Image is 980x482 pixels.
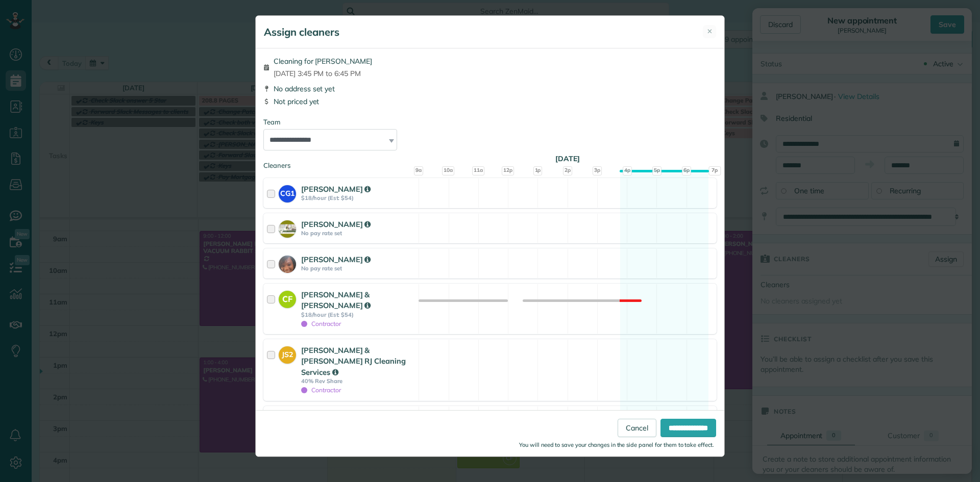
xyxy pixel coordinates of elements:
a: Cancel [618,419,656,437]
div: Not priced yet [263,96,717,107]
strong: $18/hour (Est: $54) [301,194,415,201]
strong: [PERSON_NAME] & [PERSON_NAME] RJ Cleaning Services [301,345,406,377]
span: Contractor [301,386,341,394]
strong: JS2 [279,346,296,360]
strong: $18/hour (Est: $54) [301,311,415,318]
div: Team [263,117,717,127]
strong: [PERSON_NAME] [301,255,371,264]
strong: 40% Rev Share [301,377,415,385]
strong: [PERSON_NAME] [301,219,371,229]
span: Cleaning for [PERSON_NAME] [274,56,372,66]
h5: Assign cleaners [264,25,339,39]
div: Cleaners [263,161,717,164]
div: No address set yet [263,84,717,94]
strong: No pay rate set [301,265,415,272]
strong: No pay rate set [301,230,415,237]
strong: CG1 [279,185,296,199]
span: Contractor [301,320,341,327]
strong: CF [279,291,296,305]
small: You will need to save your changes in the side panel for them to take effect. [519,441,714,448]
strong: [PERSON_NAME] [301,184,371,194]
strong: [PERSON_NAME] & [PERSON_NAME] [301,290,371,310]
span: [DATE] 3:45 PM to 6:45 PM [274,68,372,79]
span: ✕ [707,27,713,36]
